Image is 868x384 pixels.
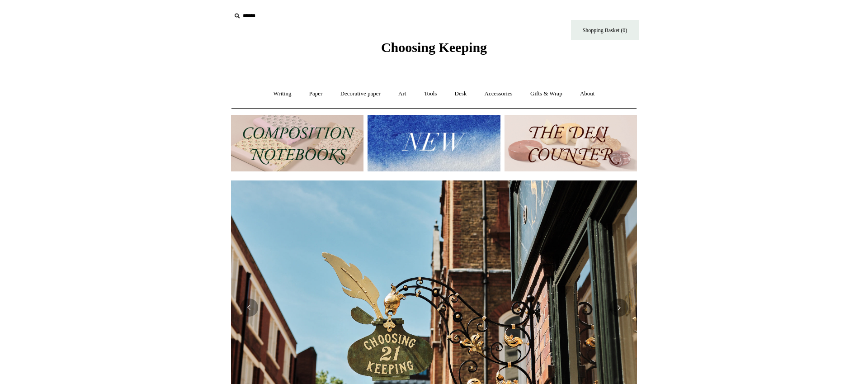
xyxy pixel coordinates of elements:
a: Tools [416,82,445,106]
a: Art [390,82,414,106]
a: About [572,82,603,106]
a: Decorative paper [332,82,389,106]
img: 202302 Composition ledgers.jpg__PID:69722ee6-fa44-49dd-a067-31375e5d54ec [231,115,363,171]
a: Paper [301,82,331,106]
a: Choosing Keeping [381,47,487,53]
a: Shopping Basket (0) [571,20,639,40]
a: Gifts & Wrap [522,82,571,106]
a: Desk [447,82,475,106]
a: Writing [265,82,300,106]
button: Previous [240,299,258,317]
span: Choosing Keeping [381,40,487,55]
img: The Deli Counter [505,115,637,171]
a: Accessories [476,82,521,106]
img: New.jpg__PID:f73bdf93-380a-4a35-bcfe-7823039498e1 [368,115,500,171]
button: Next [610,299,628,317]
